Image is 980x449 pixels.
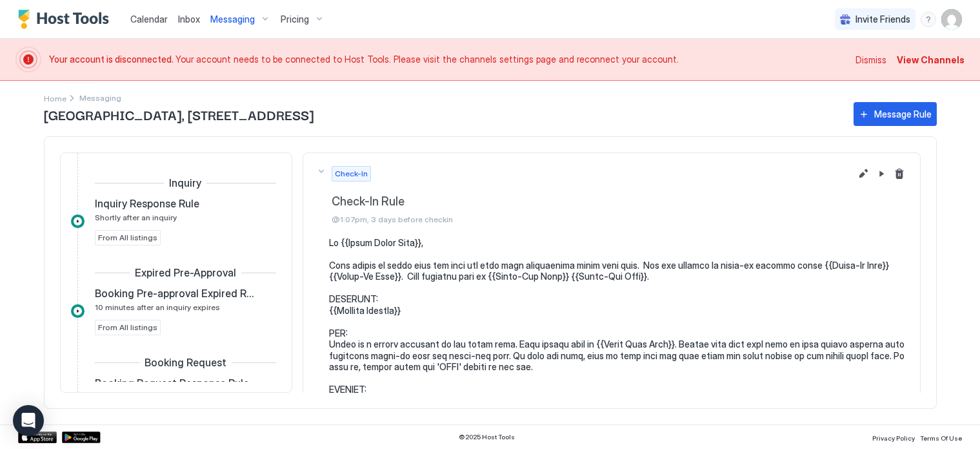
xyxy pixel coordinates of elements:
[98,322,157,333] span: From All listings
[44,105,841,124] span: [GEOGRAPHIC_DATA], [STREET_ADDRESS]
[210,14,255,25] span: Messaging
[95,197,199,210] span: Inquiry Response Rule
[95,213,177,222] span: Shortly after an inquiry
[95,287,255,300] span: Booking Pre-approval Expired Rule
[459,433,515,441] span: © 2025 Host Tools
[872,434,915,442] span: Privacy Policy
[44,91,66,105] div: Breadcrumb
[95,302,220,312] span: 10 minutes after an inquiry expires
[18,10,115,29] a: Host Tools Logo
[332,194,850,209] span: Check-In Rule
[178,12,200,26] a: Inbox
[178,14,200,25] span: Inbox
[49,54,175,65] span: Your account is disconnected.
[855,53,886,67] div: Dismiss
[335,168,368,180] span: Check-In
[130,14,168,25] span: Calendar
[874,107,932,121] div: Message Rule
[941,9,962,30] div: User profile
[332,214,850,224] span: @1:07pm, 3 days before checkin
[281,14,309,25] span: Pricing
[95,377,249,390] span: Booking Request Response Rule
[892,166,907,182] button: Delete message rule
[920,430,962,444] a: Terms Of Use
[135,266,236,279] span: Expired Pre-Approval
[49,54,848,65] span: Your account needs to be connected to Host Tools. Please visit the channels settings page and rec...
[18,432,57,443] a: App Store
[921,12,936,27] div: menu
[872,430,915,444] a: Privacy Policy
[855,14,910,25] span: Invite Friends
[98,232,157,244] span: From All listings
[79,93,121,103] span: Breadcrumb
[13,405,44,436] div: Open Intercom Messenger
[62,432,101,443] a: Google Play Store
[44,94,66,103] span: Home
[169,176,201,189] span: Inquiry
[854,102,937,126] button: Message Rule
[145,356,226,369] span: Booking Request
[920,434,962,442] span: Terms Of Use
[874,166,889,182] button: Pause Message Rule
[44,91,66,105] a: Home
[130,12,168,26] a: Calendar
[855,166,871,182] button: Edit message rule
[897,53,965,67] div: View Channels
[303,153,920,237] button: Check-InCheck-In Rule@1:07pm, 3 days before checkinEdit message rulePause Message RuleDelete mess...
